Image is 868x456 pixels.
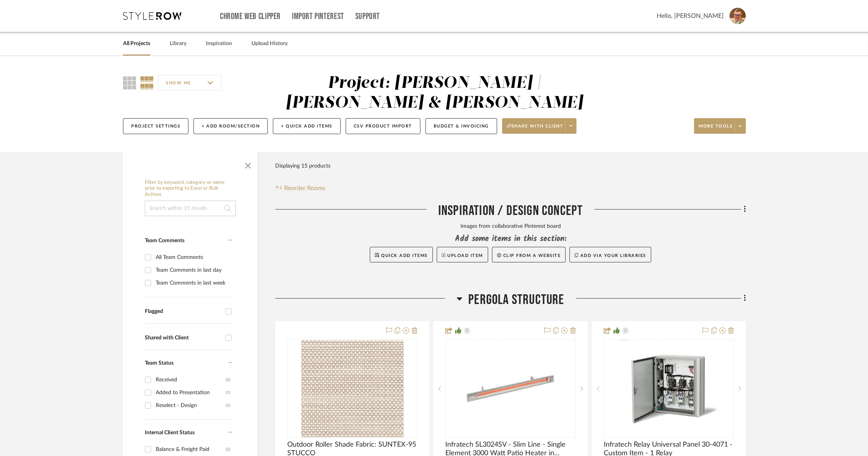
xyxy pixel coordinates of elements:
span: Reorder Rooms [284,183,325,193]
button: + Quick Add Items [273,118,341,134]
img: Outdoor Roller Shade Fabric: SUNTEX-95 STUCCO [301,340,404,437]
div: Shared with Client [145,335,221,341]
div: (1) [226,386,230,399]
button: More tools [694,118,746,134]
span: Quick Add Items [381,253,428,258]
div: Team Comments in last week [156,277,230,289]
div: Add some items in this section: [275,234,746,245]
div: All Team Comments [156,251,230,264]
a: Upload History [251,38,288,49]
span: Internal Client Status [145,430,195,435]
a: All Projects [123,38,150,49]
div: Team Comments in last day [156,264,230,276]
div: Flagged [145,308,221,315]
span: Share with client [507,123,564,135]
button: CSV Product Import [346,118,420,134]
button: Quick Add Items [370,247,433,262]
div: Project: [PERSON_NAME] | [PERSON_NAME] & [PERSON_NAME] [286,75,583,111]
button: Budget & Invoicing [425,118,497,134]
div: Displaying 15 products [275,158,330,174]
div: Reselect - Design [156,399,226,412]
button: Clip from a website [492,247,566,262]
h6: Filter by keyword, category or name prior to exporting to Excel or Bulk Actions [145,180,236,198]
button: Add via your libraries [569,247,651,262]
img: avatar [729,8,746,24]
button: Share with client [502,118,577,134]
img: Infratech SL3024SV - Slim Line - Single Element 3000 Watt Patio Heater in Stainless Steel Finish [462,340,559,437]
a: Chrome Web Clipper [220,13,281,20]
div: Balance & Freight Paid [156,443,226,456]
span: Team Status [145,360,174,366]
button: Upload Item [437,247,488,262]
span: Team Comments [145,238,184,243]
span: Pergola Structure [468,292,564,308]
div: Images from collaborative Pinterest board [275,222,746,231]
input: Search within 15 results [145,201,236,216]
a: Inspiration [206,38,232,49]
button: Reorder Rooms [275,183,325,193]
a: Support [355,13,380,20]
div: Received [156,374,226,386]
div: (2) [226,374,230,386]
div: Added to Presentation [156,386,226,399]
span: Hello, [PERSON_NAME] [657,11,724,21]
img: Infratech Relay Universal Panel 30-4071 - Custom Item - 1 Relay [620,340,717,437]
button: Project Settings [123,118,188,134]
button: Close [240,156,256,172]
span: More tools [699,123,733,135]
a: Library [170,38,186,49]
button: + Add Room/Section [193,118,268,134]
div: (2) [226,443,230,456]
a: Import Pinterest [292,13,344,20]
div: (1) [226,399,230,412]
